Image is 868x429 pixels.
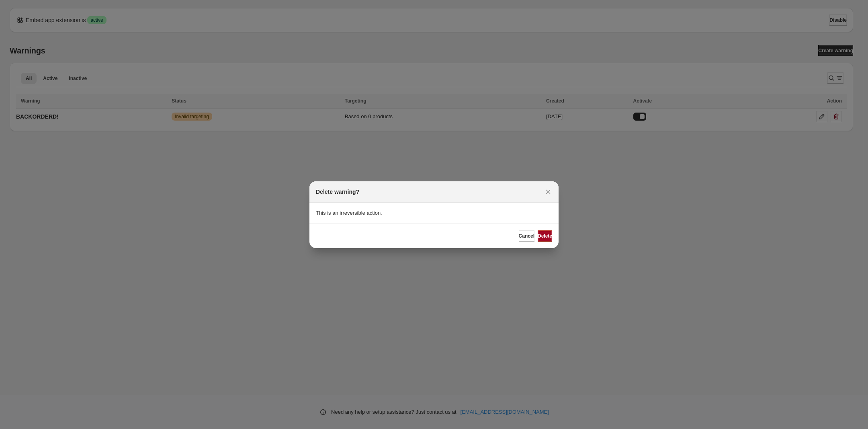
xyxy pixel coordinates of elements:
[519,233,534,239] span: Cancel
[316,188,359,196] h2: Delete warning?
[538,233,552,239] span: Delete
[316,209,552,217] p: This is an irreversible action.
[542,186,554,197] button: Close
[519,230,534,242] button: Cancel
[538,230,552,242] button: Delete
